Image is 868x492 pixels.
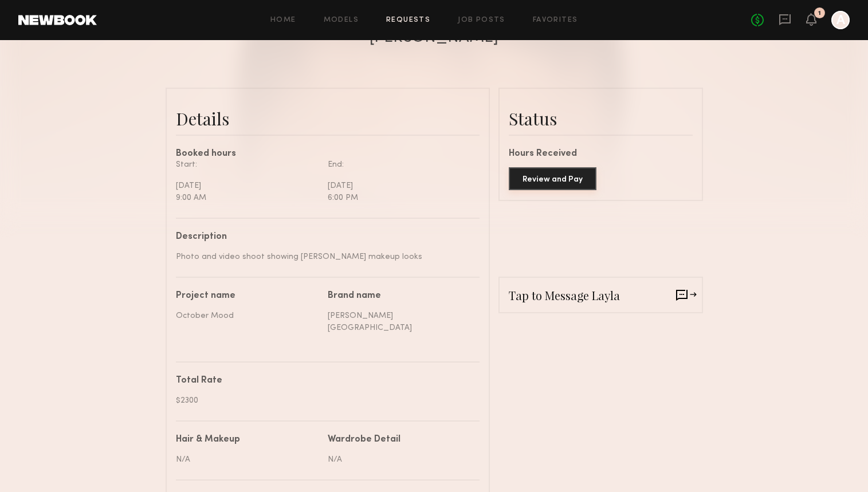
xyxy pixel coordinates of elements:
div: Hours Received [509,149,693,159]
div: Brand name [328,292,471,301]
div: [PERSON_NAME][GEOGRAPHIC_DATA] [328,310,471,334]
div: 1 [818,10,821,17]
a: Favorites [533,17,578,24]
div: $2300 [176,395,471,407]
span: Tap to Message Layla [509,288,620,303]
div: Start: [176,159,319,171]
div: Total Rate [176,376,471,385]
div: Photo and video shoot showing [PERSON_NAME] makeup looks [176,251,471,263]
div: N/A [176,454,319,466]
div: [DATE] [176,180,319,192]
div: 6:00 PM [328,192,471,204]
div: Details [176,107,480,130]
div: Description [176,233,471,242]
div: Status [509,107,693,130]
a: Job Posts [458,17,505,24]
div: [DATE] [328,180,471,192]
div: 9:00 AM [176,192,319,204]
a: A [831,11,850,29]
div: Hair & Makeup [176,435,240,444]
div: Booked hours [176,149,480,159]
a: Models [324,17,359,24]
div: October Mood [176,310,319,322]
a: Requests [386,17,430,24]
button: Review and Pay [509,167,596,190]
div: Wardrobe Detail [328,435,400,444]
div: Project name [176,292,319,301]
div: N/A [328,454,471,466]
a: Home [270,17,296,24]
div: End: [328,159,471,171]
